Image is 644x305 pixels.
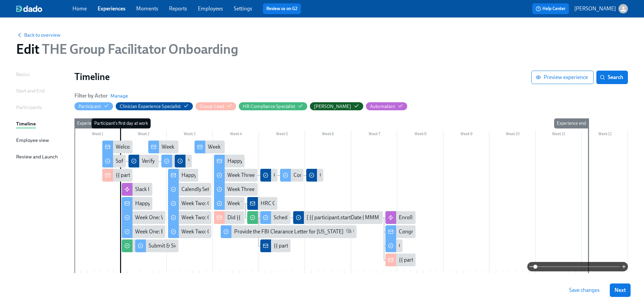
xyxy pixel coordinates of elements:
div: Provide the FBI Clearance Letter for [US_STATE] [234,228,343,235]
div: Happy Final Week of Onboarding! [227,157,305,165]
div: Software Set-Up [116,157,153,165]
div: Submit & Sign The [US_STATE] Disclosure Form (Time Sensitive!) and the [US_STATE] Background Check [149,242,387,250]
span: Preview experience [537,74,588,81]
div: Automation [370,103,395,110]
div: Participant's first day at work [92,118,151,128]
div: Week 5 [259,130,305,139]
div: Confirm Docebo Completion for {{ participant.fullName }} (2nd attempt) [320,171,484,179]
button: Participant [74,102,113,110]
div: Week Two: Core Processes (~1.25 hours to complete) [181,214,301,221]
div: Did {{ participant.fullName }} Schedule A Meet & Greet? [227,214,354,221]
div: Week 4 [213,130,259,139]
div: Week Three: Final Onboarding Tasks (~1.5 hours to complete) [227,200,367,207]
div: Happy Week Two! [168,169,198,182]
div: Week 11 [536,130,582,139]
div: Week Two: Compliance Crisis Response (~1.5 hours to complete) [168,225,212,238]
div: Week One Onboarding Recap! [148,141,178,153]
button: Review us on G2 [263,3,301,14]
button: Help Center [532,3,569,14]
div: Week Two: Core Processes (~1.25 hours to complete) [168,211,212,224]
button: Preview experience [531,71,594,84]
div: Hide Participant [78,103,101,110]
div: Happy Final Week of Onboarding! [214,155,244,167]
div: Week Two: Compliance Crisis Response (~1.5 hours to complete) [181,228,328,235]
div: Welcome To The Charlie Health Team! [102,141,132,153]
div: HR Compliance Specialist [243,103,295,110]
span: Help Center [536,5,566,12]
div: {{ participant.fullName }} passed their check-out! [385,254,416,266]
span: Manage [110,92,128,99]
a: Experiences [98,5,125,12]
a: Settings [234,5,252,12]
h6: Filter by Actor [74,92,108,100]
button: Next [610,283,631,297]
button: Save changes [565,283,604,297]
div: Happy Week Two! [181,171,223,179]
div: Week One: Welcome To Charlie Health Tasks! (~3 hours to complete) [122,211,165,224]
button: Automation [366,102,407,110]
div: Week Three: Ethics, Conduct, & Legal Responsibilities (~5 hours to complete) [227,186,402,193]
span: Next [614,287,626,294]
div: {{ participant.fullName }} has started onboarding [116,171,228,179]
div: {{ participant.fullName }} has started onboarding [102,169,132,182]
div: Participants [16,104,42,111]
div: Week Three: Cultural Competence & Special Populations (~3 hours to complete) [214,169,258,182]
div: Complete Our Short Onboarding Survey [399,242,490,250]
a: Reports [169,5,187,12]
div: Congratulations On A Successful Check-Out! [399,228,500,235]
a: Employees [198,5,223,12]
div: Confirm Docebo Completion for {{ participant.fullName }} [274,171,406,179]
div: Complete Docebo Courses [280,169,304,182]
div: Welcome To The Charlie Health Team! [116,143,203,151]
div: [ {{ participant.startDate | MMM Do }} Cohort] Confirm Successful Check-Out [307,214,481,221]
button: Back to overview [16,32,60,38]
div: {{ participant.fullName }} Is Cleared From Compliance! [260,239,290,252]
div: Clinician Experience Specialist [120,103,181,110]
div: Schedule Onboarding Check-Out! [260,211,290,224]
div: Congratulations On A Successful Check-Out! [385,225,416,238]
span: Work Email [346,228,352,236]
div: Week One: Welcome To Charlie Health Tasks! (~3 hours to complete) [135,214,290,221]
a: Moments [136,5,158,12]
div: Week Three: Ethics, Conduct, & Legal Responsibilities (~5 hours to complete) [214,183,258,196]
div: Week Two Onboarding Recap! [208,143,277,151]
button: [PERSON_NAME] [574,4,628,13]
div: Provide the FBI Clearance Letter for [US_STATE] [221,225,357,238]
div: HRC Check [247,197,277,210]
div: Enroll in Milestone Email Experience [385,211,416,224]
a: dado [16,5,72,12]
div: Enroll in Milestone Email Experience [399,214,482,221]
div: Calendly Set-Up for GQS [168,183,212,196]
div: Confirm Docebo Completion for {{ participant.fullName }} (2nd attempt) [306,169,323,182]
div: Schedule Onboarding Check-Out! [274,214,351,221]
div: Happy First Day! [135,200,173,207]
div: HRC Check [261,200,286,207]
div: Software Set-Up [102,155,126,167]
div: Complete Docebo Courses [293,171,355,179]
div: Week Two: Get To Know Your Role (~4 hours to complete) [181,200,312,207]
button: [PERSON_NAME] [310,102,363,110]
h1: Edit [16,41,238,57]
div: [ {{ participant.startDate | MMM Do }} Cohort] Confirm Successful Check-Out [293,211,383,224]
div: Week 3 [167,130,213,139]
div: Week 10 [489,130,536,139]
div: Basics [16,71,30,78]
div: Complete Our Short Onboarding Survey [385,239,402,252]
div: Week 12 [582,130,628,139]
div: {{ participant.fullName }} Is Cleared From Compliance! [274,242,399,250]
div: Calendly Set-Up for GQS [181,186,237,193]
div: [PERSON_NAME] [314,103,351,110]
div: Week 7 [351,130,397,139]
div: Did {{ participant.fullName }} Schedule A Meet & Greet? [214,211,244,224]
a: Review us on G2 [266,5,298,12]
div: Week One: Essential Compliance Tasks (~6.5 hours to complete) [135,228,281,235]
div: {{ participant.fullName }} passed their check-out! [399,256,511,264]
div: Verify Elation for {{ participant.fullName }} (2nd attempt) [175,155,192,167]
p: [PERSON_NAME] [574,5,616,12]
div: Verify Elation for {{ participant.fullName }} (2nd attempt) [188,157,317,165]
div: Timeline [16,120,36,127]
div: Week Two Onboarding Recap! [195,141,225,153]
div: Week 9 [443,130,490,139]
a: Home [72,5,87,12]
